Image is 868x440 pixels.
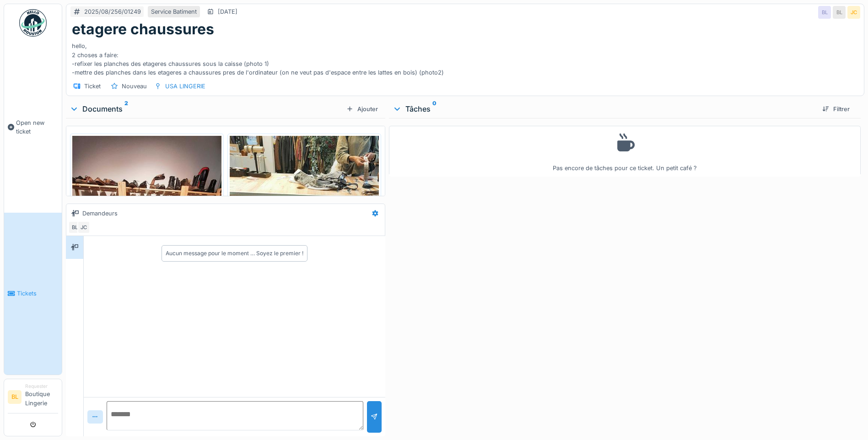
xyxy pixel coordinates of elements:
[84,7,141,16] div: 2025/08/256/01249
[84,82,101,91] div: Ticket
[8,390,22,404] li: BL
[395,130,855,172] div: Pas encore de tâches pour ce ticket. Un petit café ?
[72,136,221,334] img: t7pv46b1fxfh8jztwxz5qqy3a8lw
[72,21,214,38] h1: etagere chaussures
[122,82,147,91] div: Nouveau
[72,38,858,77] div: hello, 2 choses a faire: -refixer les planches des etageres chaussures sous la caisse (photo 1) -...
[818,6,831,19] div: BL
[218,7,237,16] div: [DATE]
[432,103,437,114] sup: 0
[4,213,62,375] a: Tickets
[68,221,81,234] div: BL
[847,6,860,19] div: JC
[819,103,853,115] div: Filtrer
[16,118,58,136] span: Open new ticket
[230,136,379,334] img: nlps0ovtwihasx4lpuy1sy7jkb3o
[833,6,846,19] div: BL
[25,383,58,411] li: Boutique Lingerie
[70,103,343,114] div: Documents
[8,383,58,413] a: BL RequesterBoutique Lingerie
[77,221,90,234] div: JC
[19,9,47,37] img: Badge_color-CXgf-gQk.svg
[82,209,118,218] div: Demandeurs
[25,383,58,390] div: Requester
[393,103,815,114] div: Tâches
[151,7,197,16] div: Service Batiment
[343,103,382,115] div: Ajouter
[17,289,58,298] span: Tickets
[4,42,62,213] a: Open new ticket
[166,249,303,258] div: Aucun message pour le moment … Soyez le premier !
[124,103,128,114] sup: 2
[165,82,205,91] div: USA LINGERIE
